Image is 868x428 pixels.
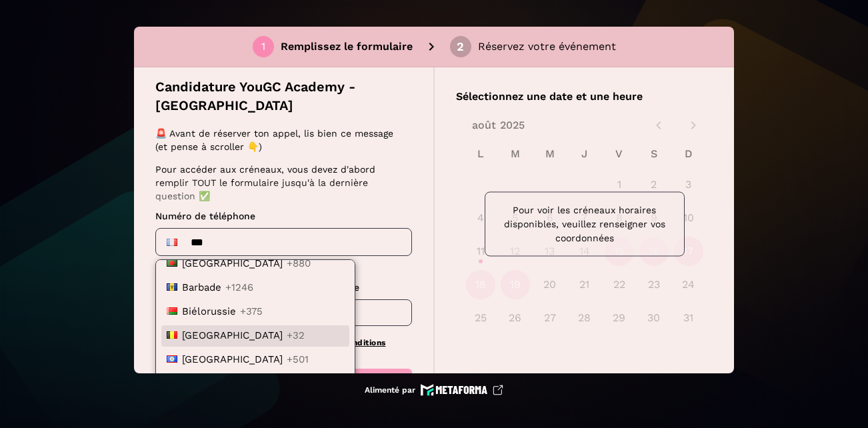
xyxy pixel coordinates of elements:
[287,329,305,341] font: +32
[478,40,616,53] font: Réservez votre événement
[456,90,643,103] font: Sélectionnez une date et une heure
[155,164,375,201] font: Pour accéder aux créneaux, vous devez d'abord remplir TOUT le formulaire jusqu'à la dernière ques...
[155,128,393,152] font: 🚨 Avant de réserver ton appel, lis bien ce message (et pense à scroller 👇)
[457,39,464,53] font: 2
[287,353,309,365] font: +501
[159,231,185,253] div: France : + 33
[182,329,283,341] font: [GEOGRAPHIC_DATA]
[182,353,283,365] font: [GEOGRAPHIC_DATA]
[155,338,386,359] a: les conditions générales
[225,281,253,293] font: +1246
[287,257,311,269] font: +880
[240,305,263,317] font: +375
[155,79,355,113] font: Candidature YouGC Academy - [GEOGRAPHIC_DATA]
[155,211,255,221] font: Numéro de téléphone
[182,281,221,293] font: Barbade
[261,40,265,53] font: 1
[182,257,283,269] font: [GEOGRAPHIC_DATA]
[182,305,236,317] font: Biélorussie
[281,40,413,53] font: Remplissez le formulaire
[365,385,415,395] font: Alimenté par
[365,384,503,396] a: Alimenté par
[504,205,665,243] font: Pour voir les créneaux horaires disponibles, veuillez renseigner vos coordonnées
